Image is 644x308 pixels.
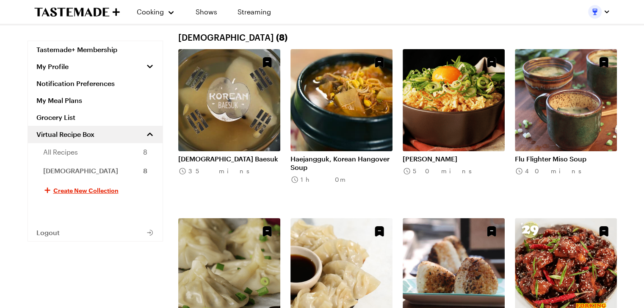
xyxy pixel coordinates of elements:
[28,75,163,92] a: Notification Preferences
[484,54,500,70] button: Unsave Recipe
[259,54,275,70] button: Unsave Recipe
[28,41,163,58] a: Tastemade+ Membership
[36,130,94,139] span: Virtual Recipe Box
[28,180,163,200] button: Create New Collection
[484,223,500,239] button: Unsave Recipe
[290,155,392,172] a: Haejangguk, Korean Hangover Soup
[596,223,612,239] button: Unsave Recipe
[28,92,163,109] a: My Meal Plans
[403,155,505,163] a: [PERSON_NAME]
[178,155,280,163] a: [DEMOGRAPHIC_DATA] Baesuk
[596,54,612,70] button: Unsave Recipe
[143,147,147,157] span: 8
[28,143,163,161] a: All Recipes8
[259,223,275,239] button: Unsave Recipe
[371,223,387,239] button: Unsave Recipe
[371,54,387,70] button: Unsave Recipe
[43,166,118,176] span: [DEMOGRAPHIC_DATA]
[137,8,164,16] span: Cooking
[588,5,610,19] button: Profile picture
[36,228,60,237] span: Logout
[276,32,287,42] span: ( 8 )
[36,62,69,71] span: My Profile
[28,126,163,143] a: Virtual Recipe Box
[28,224,163,241] button: Logout
[28,109,163,126] a: Grocery List
[515,155,617,163] a: Flu Flighter Miso Soup
[178,32,287,42] h1: [DEMOGRAPHIC_DATA]
[28,58,163,75] button: My Profile
[28,161,163,180] a: [DEMOGRAPHIC_DATA]8
[53,186,119,194] span: Create New Collection
[588,5,602,19] img: Profile picture
[34,7,120,17] a: To Tastemade Home Page
[137,2,175,22] button: Cooking
[143,166,147,176] span: 8
[43,147,78,157] span: All Recipes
